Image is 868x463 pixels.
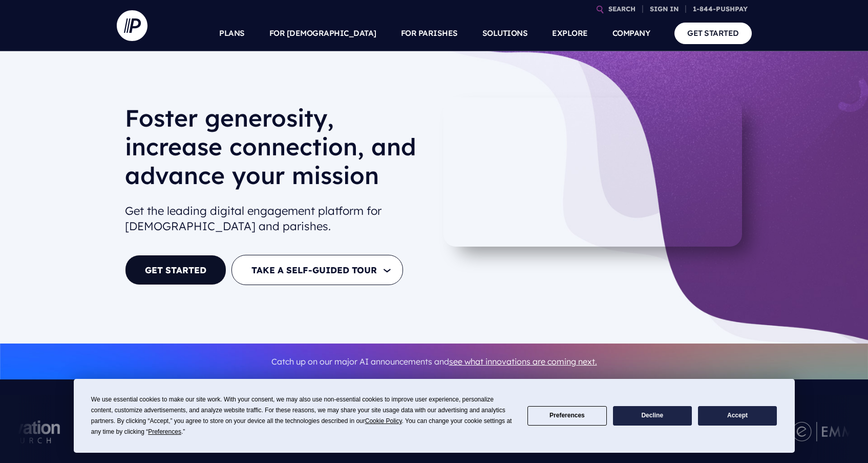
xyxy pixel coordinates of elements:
span: Preferences [148,428,181,435]
h2: Get the leading digital engagement platform for [DEMOGRAPHIC_DATA] and parishes. [125,199,426,239]
p: Catch up on our major AI announcements and [125,350,744,373]
a: COMPANY [612,15,650,51]
button: Preferences [527,406,606,426]
span: Cookie Policy [365,417,402,425]
a: FOR [DEMOGRAPHIC_DATA] [269,15,376,51]
div: We use essential cookies to make our site work. With your consent, we may also use non-essential ... [91,394,515,437]
button: TAKE A SELF-GUIDED TOUR [231,255,403,285]
a: GET STARTED [674,23,752,44]
a: EXPLORE [552,15,588,51]
button: Accept [698,406,777,426]
a: PLANS [219,15,245,51]
button: Decline [613,406,692,426]
a: FOR PARISHES [401,15,458,51]
div: Cookie Consent Prompt [74,379,795,453]
a: GET STARTED [125,255,226,285]
a: see what innovations are coming next. [449,356,597,367]
a: SOLUTIONS [482,15,528,51]
h1: Foster generosity, increase connection, and advance your mission [125,104,426,198]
